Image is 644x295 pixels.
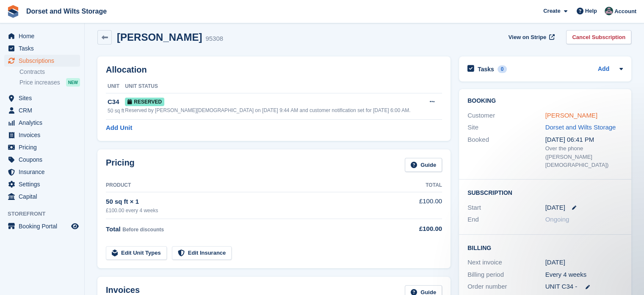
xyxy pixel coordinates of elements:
[390,224,442,234] div: £100.00
[19,141,69,153] span: Pricing
[545,124,616,131] a: Dorset and Wilts Storage
[4,92,80,104] a: menu
[8,210,84,218] span: Storefront
[106,197,390,207] div: 50 sq ft × 1
[19,92,69,104] span: Sites
[614,7,636,16] span: Account
[598,65,609,74] a: Add
[108,107,125,115] div: 50 sq ft
[498,65,507,73] div: 0
[509,33,546,42] span: View on Stripe
[19,79,60,87] span: Price increases
[467,215,545,225] div: End
[545,112,597,119] a: [PERSON_NAME]
[19,42,69,54] span: Tasks
[566,30,631,44] a: Cancel Subscription
[390,179,442,192] th: Total
[19,78,80,87] a: Price increases NEW
[545,216,569,223] span: Ongoing
[19,30,69,42] span: Home
[117,31,202,43] h2: [PERSON_NAME]
[467,258,545,267] div: Next invoice
[467,111,545,121] div: Customer
[23,4,110,18] a: Dorset and Wilts Storage
[106,158,135,172] h2: Pricing
[19,129,69,141] span: Invoices
[106,225,121,233] span: Total
[467,203,545,213] div: Start
[106,179,390,192] th: Product
[106,123,132,133] a: Add Unit
[19,166,69,178] span: Insurance
[4,129,80,141] a: menu
[106,246,167,260] a: Edit Unit Types
[122,227,164,233] span: Before discounts
[545,270,623,280] div: Every 4 weeks
[585,7,597,15] span: Help
[505,30,556,44] a: View on Stripe
[4,166,80,178] a: menu
[467,243,623,252] h2: Billing
[4,178,80,190] a: menu
[545,282,578,292] span: UNIT C34 -
[4,220,80,232] a: menu
[19,117,69,129] span: Analytics
[125,80,423,93] th: Unit Status
[19,220,69,232] span: Booking Portal
[4,55,80,67] a: menu
[172,246,232,260] a: Edit Insurance
[390,192,442,219] td: £100.00
[19,104,69,116] span: CRM
[4,141,80,153] a: menu
[467,98,623,104] h2: Booking
[125,107,423,114] div: Reserved by [PERSON_NAME][DEMOGRAPHIC_DATA] on [DATE] 9:44 AM and customer notification set for [...
[106,80,125,93] th: Unit
[605,7,613,15] img: Steph Chick
[4,154,80,166] a: menu
[19,55,69,67] span: Subscriptions
[467,270,545,280] div: Billing period
[125,98,164,106] span: Reserved
[478,65,494,73] h2: Tasks
[19,191,69,202] span: Capital
[108,97,125,107] div: C34
[4,117,80,129] a: menu
[106,207,390,214] div: £100.00 every 4 weeks
[70,221,80,231] a: Preview store
[4,30,80,42] a: menu
[7,5,19,18] img: stora-icon-8386f47178a22dfd0bd8f6a31ec36ba5ce8667c1dd55bd0f319d3a0aa187defe.svg
[545,203,565,213] time: 2025-10-06 00:00:00 UTC
[19,154,69,166] span: Coupons
[467,188,623,197] h2: Subscription
[545,135,623,145] div: [DATE] 06:41 PM
[543,7,560,15] span: Create
[66,78,80,87] div: NEW
[205,34,223,44] div: 95308
[467,123,545,132] div: Site
[405,158,442,172] a: Guide
[4,104,80,116] a: menu
[19,68,80,76] a: Contracts
[545,144,623,169] div: Over the phone ([PERSON_NAME][DEMOGRAPHIC_DATA])
[4,191,80,202] a: menu
[467,135,545,169] div: Booked
[4,42,80,54] a: menu
[545,258,623,267] div: [DATE]
[467,282,545,292] div: Order number
[106,65,442,75] h2: Allocation
[19,178,69,190] span: Settings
